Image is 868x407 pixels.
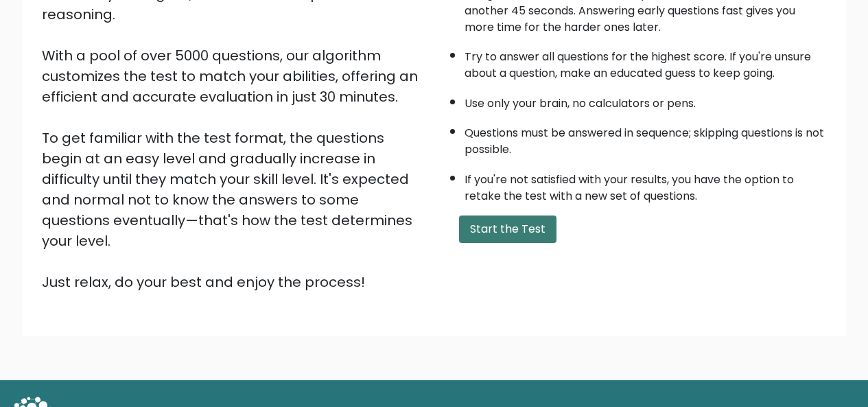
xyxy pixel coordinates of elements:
[459,216,556,243] button: Start the Test
[465,89,827,112] li: Use only your brain, no calculators or pens.
[465,165,827,205] li: If you're not satisfied with your results, you have the option to retake the test with a new set ...
[465,42,827,82] li: Try to answer all questions for the highest score. If you're unsure about a question, make an edu...
[465,118,827,158] li: Questions must be answered in sequence; skipping questions is not possible.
